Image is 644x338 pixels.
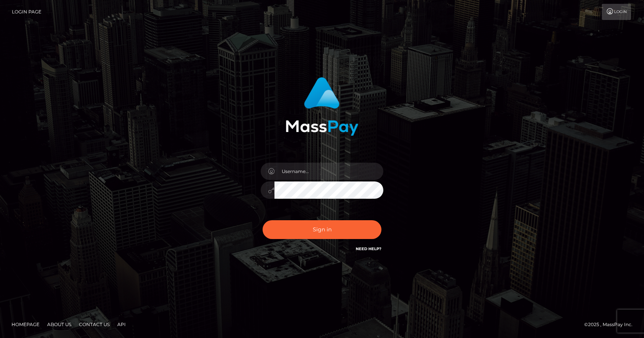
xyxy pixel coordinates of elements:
[114,318,129,330] a: API
[12,4,41,20] a: Login Page
[602,4,631,20] a: Login
[8,318,43,330] a: Homepage
[44,318,74,330] a: About Us
[584,320,638,329] div: © 2025 , MassPay Inc.
[356,246,381,251] a: Need Help?
[263,220,381,239] button: Sign in
[274,163,383,180] input: Username...
[286,77,358,136] img: MassPay Login
[76,318,113,330] a: Contact Us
